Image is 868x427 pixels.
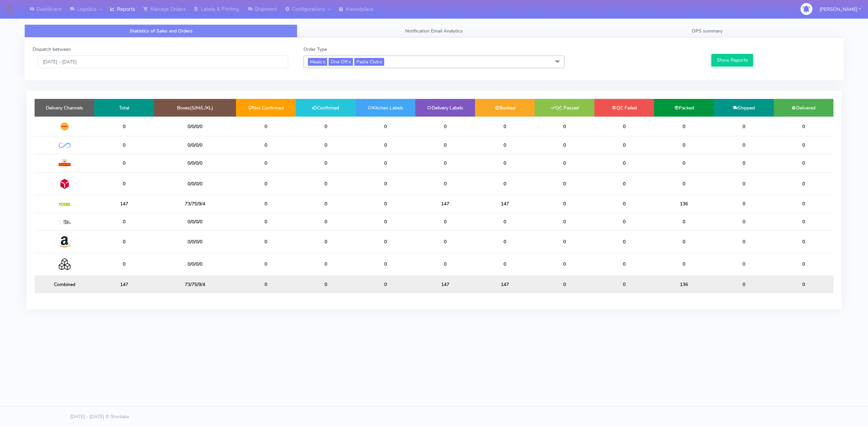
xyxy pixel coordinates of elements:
[296,154,355,172] td: 0
[594,253,654,276] td: 0
[475,230,535,253] td: 0
[379,58,382,65] a: x
[714,136,774,154] td: 0
[654,195,714,213] td: 136
[405,28,463,34] span: Notification Email Analytics
[654,253,714,276] td: 0
[654,117,714,136] td: 0
[35,99,94,117] td: Delivery Channels
[774,230,833,253] td: 0
[415,136,475,154] td: 0
[154,195,236,213] td: 73/75/9/4
[296,213,355,230] td: 0
[774,154,833,172] td: 0
[296,117,355,136] td: 0
[535,253,594,276] td: 0
[154,213,236,230] td: 0/0/0/0
[774,276,833,293] td: 0
[594,230,654,253] td: 0
[692,28,723,34] span: OPS summary
[236,253,296,276] td: 0
[94,172,154,195] td: 0
[535,213,594,230] td: 0
[774,195,833,213] td: 0
[154,117,236,136] td: 0/0/0/0
[535,172,594,195] td: 0
[714,253,774,276] td: 0
[594,276,654,293] td: 0
[308,58,327,66] span: Meals
[594,154,654,172] td: 0
[475,99,535,117] td: Booked
[59,258,71,270] img: Collection
[814,2,866,16] button: [PERSON_NAME]
[59,220,71,225] img: MaxOptra
[535,230,594,253] td: 0
[94,195,154,213] td: 147
[94,230,154,253] td: 0
[154,230,236,253] td: 0/0/0/0
[154,136,236,154] td: 0/0/0/0
[774,117,833,136] td: 0
[535,195,594,213] td: 0
[475,195,535,213] td: 147
[415,117,475,136] td: 0
[594,213,654,230] td: 0
[356,136,415,154] td: 0
[154,99,236,117] td: Boxes(S/M/L/XL)
[535,136,594,154] td: 0
[236,172,296,195] td: 0
[94,117,154,136] td: 0
[236,230,296,253] td: 0
[475,154,535,172] td: 0
[236,154,296,172] td: 0
[236,213,296,230] td: 0
[348,58,351,65] a: x
[774,253,833,276] td: 0
[415,154,475,172] td: 0
[356,172,415,195] td: 0
[354,58,384,66] span: Pasta Club
[296,253,355,276] td: 0
[654,172,714,195] td: 0
[59,122,71,131] img: DHL
[654,276,714,293] td: 136
[356,213,415,230] td: 0
[415,99,475,117] td: Delivery Labels
[296,276,355,293] td: 0
[236,276,296,293] td: 0
[654,213,714,230] td: 0
[535,117,594,136] td: 0
[475,276,535,293] td: 147
[594,136,654,154] td: 0
[296,136,355,154] td: 0
[94,99,154,117] td: Total
[356,99,415,117] td: Kitchen Labels
[38,56,288,68] input: Pick the Daterange
[714,99,774,117] td: Shipped
[236,136,296,154] td: 0
[415,276,475,293] td: 147
[774,99,833,117] td: Delivered
[94,253,154,276] td: 0
[356,276,415,293] td: 0
[94,213,154,230] td: 0
[59,159,71,167] img: Royal Mail
[774,172,833,195] td: 0
[594,117,654,136] td: 0
[24,24,844,38] ul: Tabs
[356,195,415,213] td: 0
[59,178,71,190] img: DPD
[322,58,325,65] a: x
[535,154,594,172] td: 0
[774,213,833,230] td: 0
[654,99,714,117] td: Packed
[654,136,714,154] td: 0
[594,99,654,117] td: QC Failed
[329,58,353,66] span: One Off
[714,117,774,136] td: 0
[130,28,193,34] span: Statistics of Sales and Orders
[415,230,475,253] td: 0
[415,172,475,195] td: 0
[714,230,774,253] td: 0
